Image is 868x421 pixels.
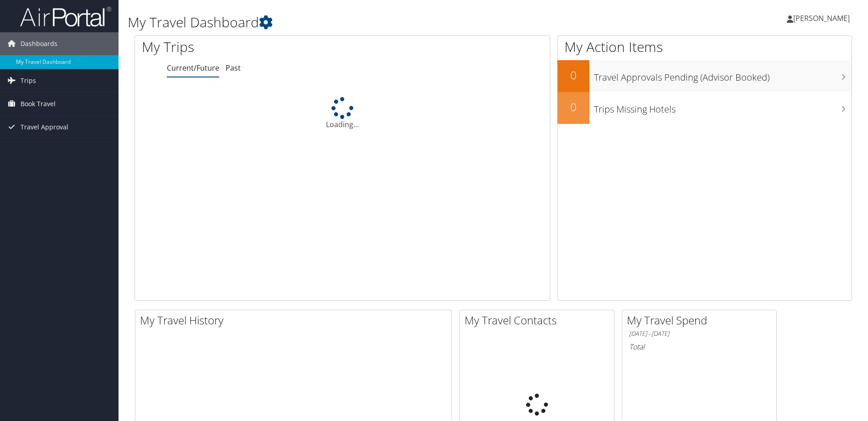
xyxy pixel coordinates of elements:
[21,69,36,92] span: Trips
[142,37,370,56] h1: My Trips
[128,13,615,32] h1: My Travel Dashboard
[594,67,852,84] h3: Travel Approvals Pending (Advisor Booked)
[20,6,111,27] img: airportal-logo.png
[629,329,770,338] h6: [DATE] - [DATE]
[226,63,241,73] a: Past
[627,313,776,328] h2: My Travel Spend
[167,63,219,73] a: Current/Future
[558,99,589,115] h2: 0
[629,342,770,352] h6: Total
[787,5,859,32] a: [PERSON_NAME]
[21,92,56,115] span: Book Travel
[465,313,614,328] h2: My Travel Contacts
[594,98,852,116] h3: Trips Missing Hotels
[140,313,451,328] h2: My Travel History
[558,67,589,83] h2: 0
[793,13,850,23] span: [PERSON_NAME]
[558,92,852,124] a: 0Trips Missing Hotels
[21,32,57,55] span: Dashboards
[558,37,852,56] h1: My Action Items
[135,97,550,130] div: Loading...
[21,116,68,139] span: Travel Approval
[558,60,852,92] a: 0Travel Approvals Pending (Advisor Booked)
